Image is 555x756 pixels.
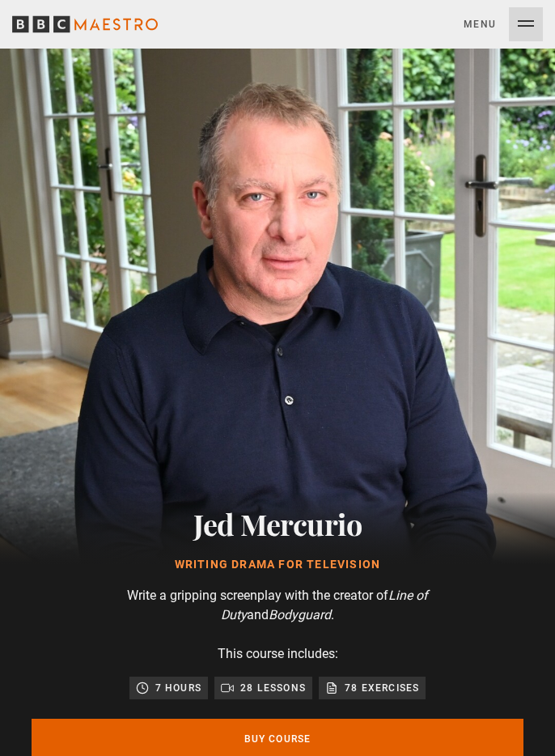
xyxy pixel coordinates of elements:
[240,680,306,696] p: 28 lessons
[155,680,201,696] p: 7 hours
[12,12,158,36] svg: BBC Maestro
[269,607,331,622] i: Bodyguard
[32,557,523,573] h1: Writing Drama for Television
[345,680,419,696] p: 78 exercises
[116,586,439,625] p: Write a gripping screenplay with the creator of and .
[116,644,439,664] p: This course includes:
[221,588,428,622] i: Line of Duty
[464,7,543,41] button: Toggle navigation
[32,503,523,544] h2: Jed Mercurio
